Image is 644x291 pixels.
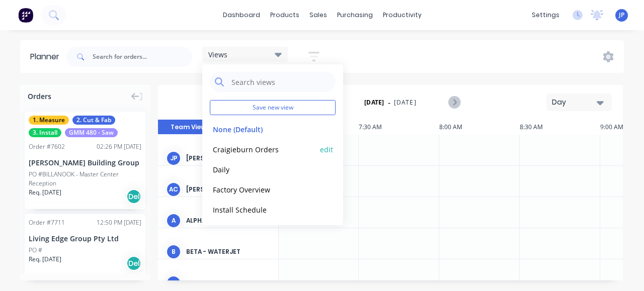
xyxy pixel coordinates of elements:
span: 1. Measure [29,116,69,125]
span: Views [208,49,227,60]
div: settings [527,8,565,23]
div: 12:50 PM [DATE] [97,218,141,227]
a: dashboard [218,8,265,23]
div: 02:26 PM [DATE] [97,142,141,151]
div: Beta - Waterjet [186,247,270,256]
strong: [DATE] [364,98,384,107]
button: Programming [210,224,317,235]
button: None (Default) [210,123,317,135]
div: A [166,213,181,228]
img: Factory [18,8,33,23]
span: 2. Cut & Fab [72,116,115,125]
span: Orders [28,91,51,102]
button: Install Schedule [210,204,317,215]
div: 8:00 AM [439,120,520,135]
div: Del [126,256,141,271]
div: B [166,244,181,259]
div: products [265,8,304,23]
div: [PERSON_NAME] [186,185,270,194]
div: productivity [378,8,427,23]
button: Save new view [210,100,336,115]
div: Living Edge Group Pty Ltd [29,233,141,244]
button: Craigieburn Orders [210,143,317,155]
span: [DATE] [394,98,417,107]
span: GMM 480 - Saw [65,128,118,137]
div: Planner [30,51,64,63]
div: 8:30 AM [520,120,600,135]
button: edit [320,144,333,154]
span: Req. [DATE] [29,255,61,264]
div: [PERSON_NAME] (You) [186,154,270,163]
span: - [388,96,390,109]
div: JP [166,151,181,166]
div: Del [126,189,141,204]
button: Day [546,93,612,111]
div: C [166,275,181,290]
div: AC [166,182,181,197]
span: JP [619,11,624,20]
button: Team View [158,120,218,135]
div: PO #BILLANOOK - Master Center Reception [29,170,141,188]
span: 3. Install [29,128,61,137]
div: Order # 7711 [29,218,65,227]
button: Next page [448,96,460,109]
div: purchasing [332,8,378,23]
div: Day [552,97,598,108]
input: Search views [230,72,331,92]
span: Req. [DATE] [29,188,61,197]
input: Search for orders... [93,47,192,67]
div: Alpha - Waterjet [186,216,270,225]
div: Client Pick Up [186,278,270,287]
div: PO # [29,246,42,255]
button: Factory Overview [210,183,317,195]
div: Order # 7602 [29,142,65,151]
div: sales [304,8,332,23]
div: [PERSON_NAME] Building Group [29,157,141,168]
button: Daily [210,163,317,175]
div: 7:30 AM [359,120,439,135]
